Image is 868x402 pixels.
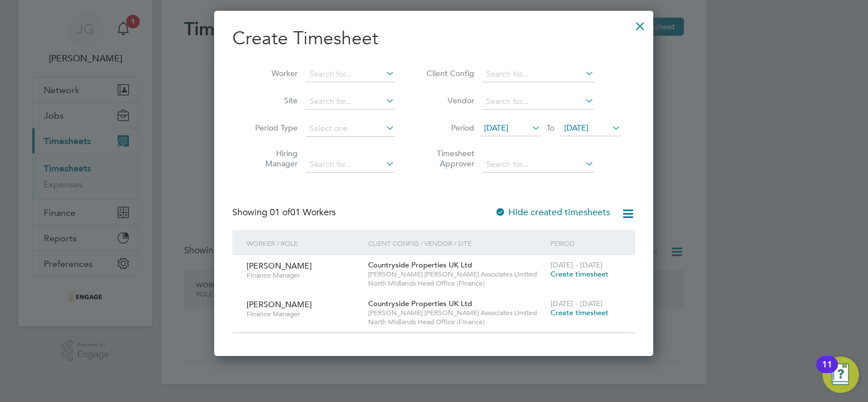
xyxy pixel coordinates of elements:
[247,68,298,78] label: Worker
[482,157,594,173] input: Search for...
[368,299,472,308] span: Countryside Properties UK Ltd
[365,230,548,256] div: Client Config / Vendor / Site
[368,279,545,288] span: North Midlands Head Office (Finance)
[423,148,474,169] label: Timesheet Approver
[423,123,474,133] label: Period
[247,271,360,280] span: Finance Manager
[306,94,395,110] input: Search for...
[550,299,603,308] span: [DATE] - [DATE]
[247,123,298,133] label: Period Type
[306,66,395,82] input: Search for...
[247,148,298,169] label: Hiring Manager
[232,207,338,219] div: Showing
[423,68,474,78] label: Client Config
[306,121,395,137] input: Select one
[482,94,594,110] input: Search for...
[247,261,312,271] span: [PERSON_NAME]
[368,270,545,279] span: [PERSON_NAME] [PERSON_NAME] Associates Limited
[550,308,608,317] span: Create timesheet
[270,207,290,218] span: 01 of
[484,123,508,133] span: [DATE]
[823,357,859,393] button: Open Resource Center, 11 new notifications
[368,260,472,270] span: Countryside Properties UK Ltd
[368,317,545,326] span: North Midlands Head Office (Finance)
[550,269,608,279] span: Create timesheet
[822,365,832,379] div: 11
[423,95,474,106] label: Vendor
[482,66,594,82] input: Search for...
[564,123,589,133] span: [DATE]
[247,95,298,106] label: Site
[368,308,545,317] span: [PERSON_NAME] [PERSON_NAME] Associates Limited
[550,260,603,270] span: [DATE] - [DATE]
[244,230,365,256] div: Worker / Role
[548,230,624,256] div: Period
[306,157,395,173] input: Search for...
[232,27,635,51] h2: Create Timesheet
[495,207,610,218] label: Hide created timesheets
[247,309,360,319] span: Finance Manager
[543,120,558,135] span: To
[270,207,336,218] span: 01 Workers
[247,299,312,309] span: [PERSON_NAME]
